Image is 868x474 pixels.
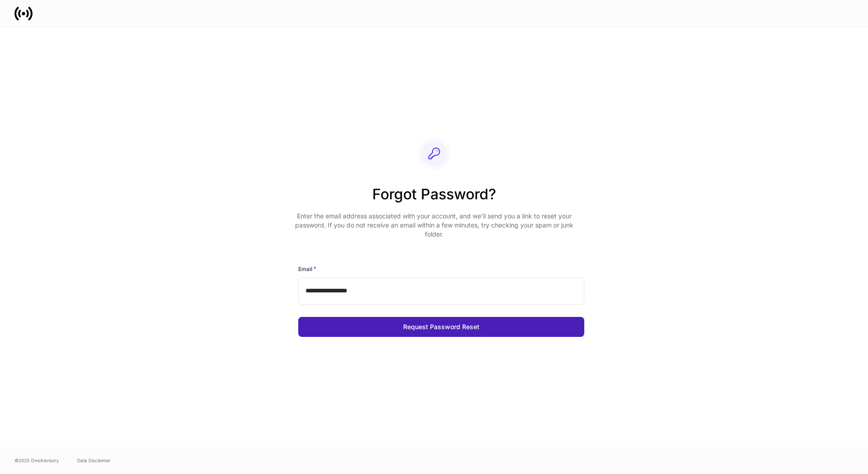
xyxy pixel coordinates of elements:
span: © 2025 OneAdvisory [15,457,59,464]
a: Data Disclaimer [77,457,111,464]
button: Request Password Reset [298,317,584,337]
div: Request Password Reset [403,322,479,331]
p: Enter the email address associated with your account, and we’ll send you a link to reset your pas... [291,212,577,239]
h6: Email [298,264,316,273]
h2: Forgot Password? [291,184,577,212]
